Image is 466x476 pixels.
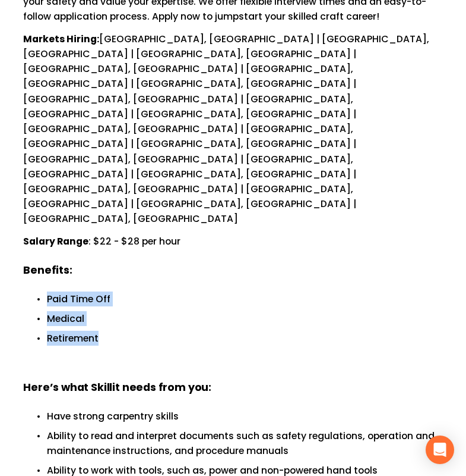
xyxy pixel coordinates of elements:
strong: Benefits: [23,262,72,277]
p: Medical [47,311,443,326]
div: Open Intercom Messenger [426,436,454,464]
strong: Here’s what Skillit needs from you: [23,380,211,394]
p: Paid Time Off [47,292,443,306]
p: Retirement [47,331,443,346]
p: [GEOGRAPHIC_DATA], [GEOGRAPHIC_DATA] | [GEOGRAPHIC_DATA], [GEOGRAPHIC_DATA] | [GEOGRAPHIC_DATA], ... [23,32,443,227]
p: : $22 - $28 per hour [23,234,443,249]
strong: Salary Range [23,234,88,248]
p: Ability to read and interpret documents such as safety regulations, operation and maintenance ins... [47,428,443,458]
strong: Markets Hiring: [23,32,99,46]
p: Have strong carpentry skills [47,409,443,424]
